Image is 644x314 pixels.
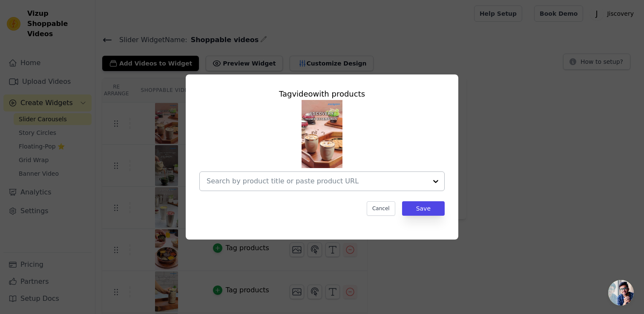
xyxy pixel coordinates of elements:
[608,280,634,305] div: Open chat
[367,201,395,216] button: Cancel
[199,88,445,100] div: Tag video with products
[207,176,427,186] input: Search by product title or paste product URL
[302,100,342,168] img: vizup-images-8aaa.png
[402,201,445,216] button: Save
